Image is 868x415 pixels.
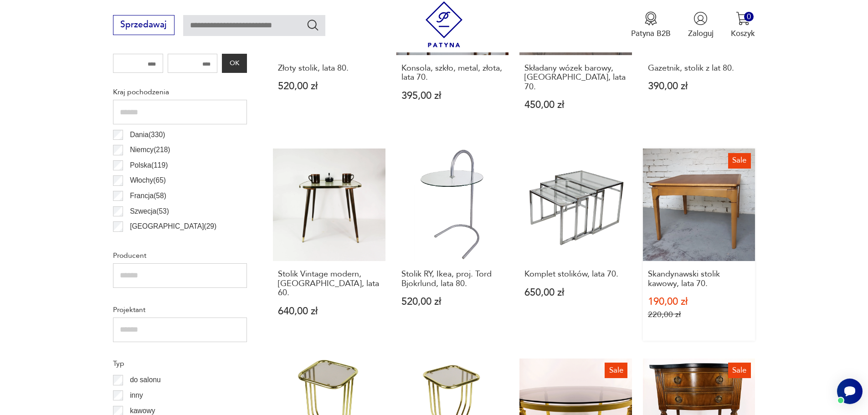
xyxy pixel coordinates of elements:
p: 220,00 zł [648,310,750,319]
h3: Gazetnik, stolik z lat 80. [648,64,750,73]
p: Producent [113,250,247,261]
p: Szwecja ( 53 ) [130,205,169,217]
h3: Złoty stolik, lata 80. [278,64,380,73]
h3: Składany wózek barowy, [GEOGRAPHIC_DATA], lata 70. [524,64,627,92]
a: Ikona medaluPatyna B2B [631,11,671,39]
img: Patyna - sklep z meblami i dekoracjami vintage [421,1,467,47]
p: 650,00 zł [524,288,627,297]
a: SaleSkandynawski stolik kawowy, lata 70.Skandynawski stolik kawowy, lata 70.190,00 zł220,00 zł [643,149,755,341]
a: Sprzedawaj [113,22,175,29]
p: Czechosłowacja ( 21 ) [130,236,194,248]
p: 390,00 zł [648,82,750,91]
a: Stolik Vintage modern, Niemcy, lata 60.Stolik Vintage modern, [GEOGRAPHIC_DATA], lata 60.640,00 zł [273,149,385,341]
p: inny [130,389,143,401]
h3: Skandynawski stolik kawowy, lata 70. [648,270,750,288]
button: 0Koszyk [731,11,755,39]
h3: Konsola, szkło, metal, złota, lata 70. [401,64,504,82]
p: 520,00 zł [278,82,380,91]
p: Patyna B2B [631,28,671,39]
button: Patyna B2B [631,11,671,39]
p: do salonu [130,374,161,386]
p: [GEOGRAPHIC_DATA] ( 29 ) [130,220,216,232]
h3: Stolik RY, Ikea, proj. Tord Bjokrlund, lata 80. [401,270,504,288]
h3: Komplet stolików, lata 70. [524,270,627,279]
div: 0 [744,12,754,21]
p: Koszyk [731,28,755,39]
button: Zaloguj [688,11,714,39]
button: Szukaj [306,18,319,31]
p: 395,00 zł [401,91,504,101]
p: 640,00 zł [278,307,380,316]
button: Sprzedawaj [113,15,175,35]
p: Projektant [113,304,247,316]
button: OK [222,54,247,73]
p: 520,00 zł [401,297,504,307]
p: Dania ( 330 ) [130,129,165,141]
p: Włochy ( 65 ) [130,174,166,186]
a: Stolik RY, Ikea, proj. Tord Bjokrlund, lata 80.Stolik RY, Ikea, proj. Tord Bjokrlund, lata 80.520... [396,149,509,341]
img: Ikonka użytkownika [693,11,708,26]
p: Francja ( 58 ) [130,190,166,202]
a: Komplet stolików, lata 70.Komplet stolików, lata 70.650,00 zł [519,149,632,341]
img: Ikona medalu [644,11,658,26]
p: Kraj pochodzenia [113,86,247,98]
p: 190,00 zł [648,297,750,307]
p: Zaloguj [688,28,714,39]
p: Typ [113,358,247,369]
p: Polska ( 119 ) [130,159,168,171]
h3: Stolik Vintage modern, [GEOGRAPHIC_DATA], lata 60. [278,270,380,297]
p: Niemcy ( 218 ) [130,144,170,156]
img: Ikona koszyka [736,11,750,26]
p: 450,00 zł [524,100,627,110]
iframe: Smartsupp widget button [837,379,863,404]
